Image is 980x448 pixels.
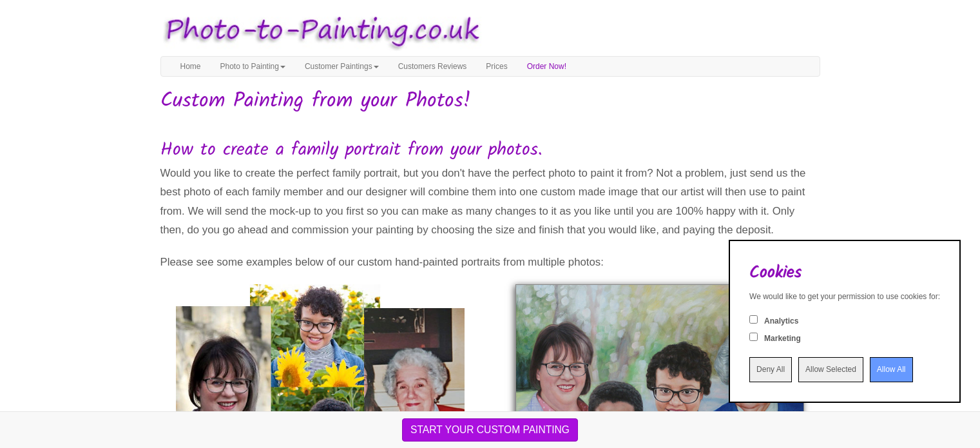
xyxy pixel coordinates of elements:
a: Photo to Painting [211,57,295,76]
a: Customer Paintings [295,57,389,76]
a: Prices [476,57,517,76]
button: START YOUR CUSTOM PAINTING [402,418,578,442]
p: Please see some examples below of our custom hand-painted portraits from multiple photos: [160,253,820,271]
a: Customers Reviews [389,57,477,76]
input: Deny All [749,357,792,382]
input: Allow All [870,357,913,382]
label: Marketing [764,333,801,344]
h2: Cookies [749,264,940,282]
h2: How to create a family portrait from your photos. [160,141,820,161]
a: Home [171,57,211,76]
p: Would you like to create the perfect family portrait, but you don't have the perfect photo to pai... [160,164,820,240]
label: Analytics [764,316,798,327]
a: Order Now! [517,57,576,76]
img: Photo to Painting [154,6,484,56]
h1: Custom Painting from your Photos! [160,90,820,112]
input: Allow Selected [798,357,863,382]
div: We would like to get your permission to use cookies for: [749,291,940,302]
